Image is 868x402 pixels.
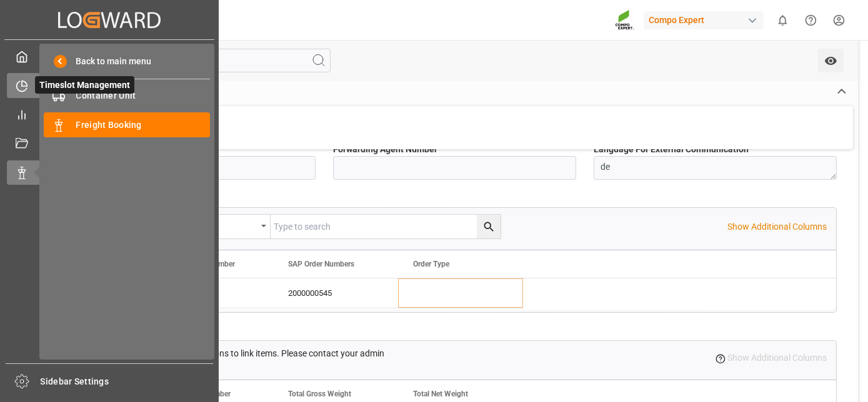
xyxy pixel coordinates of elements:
a: Container Unit [44,84,210,108]
span: Container Unit [76,89,211,102]
span: Total Net Weight [413,390,468,398]
p: You don't have necessary permissions to link items. Please contact your admin [82,347,384,360]
img: Screenshot%202023-09-29%20at%2010.02.21.png_1712312052.png [615,9,635,31]
button: show 0 new notifications [769,6,797,34]
button: open menu [818,49,844,72]
button: search button [477,215,501,238]
a: Timeslot ManagementTimeslot Management [7,73,212,97]
p: Show Additional Columns [727,220,827,233]
div: Compo Expert [644,11,764,29]
a: My Cockpit [7,44,212,69]
span: Forwarding Agent Number [333,143,437,156]
div: Equals [183,217,257,232]
span: Freight Booking [76,119,211,132]
span: Order Type [413,260,449,268]
span: Language For External Communication [594,143,749,156]
span: Timeslot Management [35,76,134,94]
span: Total Gross Weight [288,390,351,398]
span: Back to main menu [67,55,151,68]
button: Help Center [797,6,825,34]
button: Compo Expert [644,8,769,32]
div: 2000000545 [273,278,398,308]
input: Type to search [271,215,501,238]
div: Press SPACE to select this row. [148,278,523,308]
span: SAP Order Numbers [288,260,354,268]
span: Sidebar Settings [41,375,214,388]
a: Freight Booking [44,112,210,137]
textarea: de [594,156,837,180]
button: open menu [177,215,271,238]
